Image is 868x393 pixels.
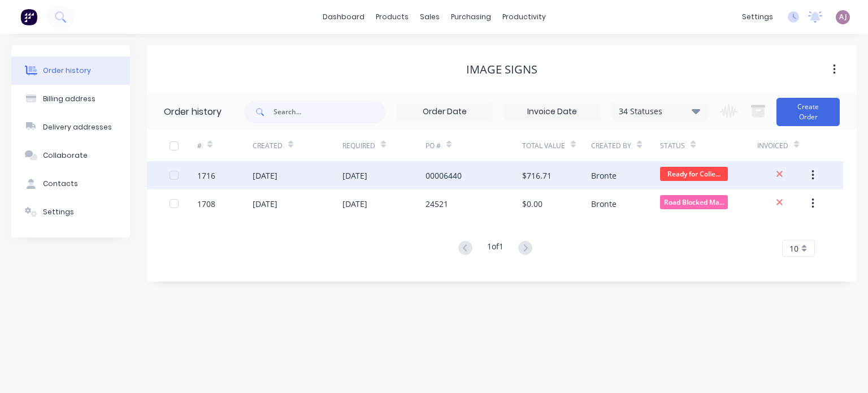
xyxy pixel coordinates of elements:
div: Created [253,130,342,161]
div: PO # [426,141,441,151]
div: 00006440 [426,170,462,182]
div: Created By [591,130,660,161]
div: # [197,130,253,161]
button: Create Order [776,98,840,126]
button: Delivery addresses [11,113,130,141]
div: Delivery addresses [43,122,112,132]
div: Order history [43,66,91,76]
div: Contacts [43,179,78,189]
div: # [197,141,202,151]
div: Bronte [591,170,617,182]
div: Invoiced [757,141,788,151]
div: Total Value [522,141,565,151]
span: AJ [839,12,847,22]
div: purchasing [445,8,497,25]
div: Image Signs [466,63,537,76]
div: settings [736,8,779,25]
div: Total Value [522,130,591,161]
span: Road Blocked Ma... [660,195,728,209]
button: Order history [11,57,130,85]
div: productivity [497,8,552,25]
div: Invoiced [757,130,813,161]
button: Billing address [11,85,130,113]
div: Created [253,141,283,151]
div: products [370,8,414,25]
div: Order history [164,105,222,119]
div: $716.71 [522,170,552,182]
div: 1708 [197,198,215,210]
div: Collaborate [43,150,88,161]
button: Contacts [11,170,130,198]
div: 1716 [197,170,215,182]
a: dashboard [317,8,370,25]
div: Created By [591,141,631,151]
div: 1 of 1 [487,240,504,257]
div: PO # [426,130,522,161]
div: [DATE] [253,198,277,210]
div: Required [342,130,426,161]
div: Required [342,141,375,151]
button: Collaborate [11,141,130,170]
div: sales [414,8,445,25]
div: Status [660,141,685,151]
span: 10 [789,243,798,254]
div: Billing address [43,94,96,104]
div: Settings [43,207,74,217]
div: Status [660,130,757,161]
input: Search... [274,101,385,123]
div: $0.00 [522,198,542,210]
div: Bronte [591,198,617,210]
span: Ready for Colle... [660,167,728,181]
button: Settings [11,198,130,226]
div: [DATE] [253,170,277,182]
img: Factory [20,8,37,25]
input: Order Date [397,103,492,120]
div: [DATE] [342,170,367,182]
div: 24521 [426,198,448,210]
div: 34 Statuses [612,105,707,118]
input: Invoice Date [505,103,600,120]
div: [DATE] [342,198,367,210]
